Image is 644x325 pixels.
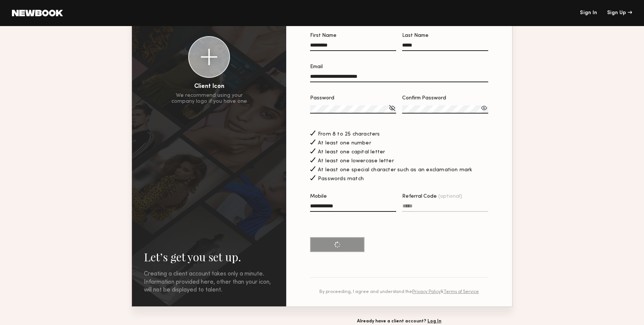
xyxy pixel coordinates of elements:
div: Last Name [402,33,488,38]
input: Confirm Password [402,105,488,114]
a: Terms of Service [443,290,479,294]
a: Log In [427,319,441,324]
span: At least one number [318,141,371,146]
div: Password [310,96,396,101]
div: Creating a client account takes only a minute. Information provided here, other than your icon, w... [144,270,274,294]
input: Password [310,105,396,114]
div: First Name [310,33,396,38]
input: Last Name [402,42,488,51]
input: Email [310,74,488,82]
span: (optional) [438,194,462,199]
div: Already have a client account? [285,319,513,324]
a: Sign In [580,10,597,16]
div: Sign Up [607,10,632,16]
div: Client Icon [194,84,224,90]
input: Mobile [310,203,396,212]
span: At least one lowercase letter [318,159,394,164]
div: Referral Code [402,194,488,199]
a: Privacy Policy [412,290,441,294]
span: At least one special character such as an exclamation mark [318,168,473,173]
div: Email [310,64,488,70]
span: At least one capital letter [318,150,385,155]
input: Referral Code(optional) [402,203,488,212]
div: Confirm Password [402,96,488,101]
span: Passwords match [318,176,364,182]
h2: Let’s get you set up. [144,249,274,264]
div: We recommend using your company logo if you have one [171,93,247,105]
div: Mobile [310,194,396,199]
div: By proceeding, I agree and understand the & [310,290,488,294]
input: First Name [310,42,396,51]
span: From 8 to 25 characters [318,132,380,137]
